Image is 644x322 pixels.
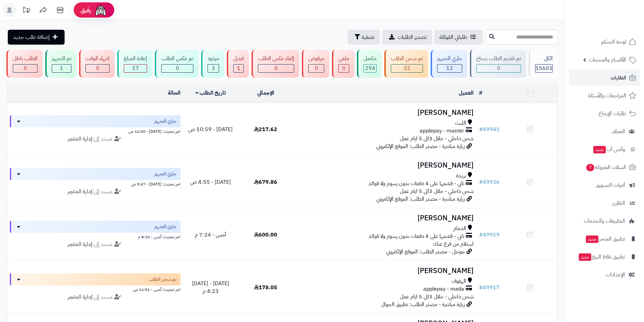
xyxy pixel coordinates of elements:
[5,188,186,196] div: مسند إلى:
[569,195,640,211] a: التقارير
[456,172,466,180] span: بريدة
[60,64,63,72] span: 1
[364,65,376,72] div: 294
[68,188,92,196] strong: إدارة المتجر
[234,65,243,72] div: 1
[78,50,116,78] a: انتهاء الوقت 0
[338,55,349,63] div: ملغي
[593,145,625,154] span: وآتس آب
[153,50,200,78] a: تم عكس الطلب 0
[13,65,37,72] div: 0
[569,267,640,283] a: الإعدادات
[588,91,626,100] span: المراجعات والأسئلة
[356,50,383,78] a: مكتمل 294
[208,65,219,72] div: 3
[96,64,99,72] span: 0
[476,55,521,63] div: تم تقديم الطلب بنجاح
[381,300,465,308] span: زيارة مباشرة - مصدر الطلب: تطبيق الجوال
[86,65,109,72] div: 0
[296,162,474,169] h3: [PERSON_NAME]
[437,65,462,72] div: 12
[5,293,186,301] div: مسند إلى:
[296,109,474,117] h3: [PERSON_NAME]
[68,135,92,143] strong: إدارة المتجر
[254,125,277,133] span: 217.62
[527,50,559,78] a: الكل15603
[192,279,229,295] span: [DATE] - [DATE] 4:23 م
[452,277,466,285] span: الهفوف
[13,55,38,63] div: الطلب باطل
[94,3,108,17] img: ai-face.png
[497,64,500,72] span: 0
[237,64,240,72] span: 1
[154,118,176,125] span: جاري التجهيز
[368,180,464,188] span: تابي - قسّمها على 4 دفعات بدون رسوم ولا فوائد
[423,285,464,293] span: applepay - mada
[161,55,193,63] div: تم عكس الطلب
[477,65,521,72] div: 0
[195,231,226,239] span: أمس - 7:24 م
[116,50,153,78] a: إعادة المبلغ 17
[479,178,483,186] span: #
[308,55,324,63] div: مرفوض
[363,55,377,63] div: مكتمل
[535,55,553,63] div: الكل
[439,33,467,41] span: طلباتي المُوكلة
[376,195,465,203] span: زيارة مباشرة - مصدر الطلب: الموقع الإلكتروني
[383,50,429,78] a: تم شحن الطلب 32
[309,65,324,72] div: 0
[429,50,469,78] a: جاري التجهيز 12
[569,231,640,247] a: تطبيق المتجرجديد
[368,232,464,240] span: تابي - قسّمها على 4 دفعات بدون رسوم ولا فوائد
[315,64,318,72] span: 0
[569,123,640,140] a: العملاء
[593,146,606,153] span: جديد
[586,163,626,172] span: السلات المتروكة
[479,283,483,292] span: #
[208,55,219,63] div: مردود
[124,65,147,72] div: 17
[10,286,181,293] div: اخر تحديث: أمس - 11:51 ص
[535,64,552,72] span: 15603
[212,64,215,72] span: 3
[233,55,244,63] div: فشل
[569,105,640,122] a: طلبات الإرجاع
[365,64,375,72] span: 294
[446,64,453,72] span: 12
[578,252,625,262] span: تطبيق نقاط البيع
[569,70,640,86] a: الطلبات
[10,127,181,134] div: اخر تحديث: [DATE] - 11:00 ص
[434,30,483,45] a: طلباتي المُوكلة
[391,65,423,72] div: 32
[195,89,226,97] a: تاريخ الطلب
[479,231,483,239] span: #
[257,89,274,97] a: الإجمالي
[453,225,466,232] span: الدمام
[52,65,71,72] div: 1
[479,231,500,239] a: #49929
[569,34,640,50] a: لوحة التحكم
[479,89,482,97] a: #
[599,109,626,118] span: طلبات الإرجاع
[579,253,591,261] span: جديد
[5,241,186,248] div: مسند إلى:
[400,134,474,143] span: شحن داخلي - خلال 3الى 5 ايام عمل
[584,216,625,226] span: التطبيقات والخدمات
[569,213,640,229] a: التطبيقات والخدمات
[569,159,640,175] a: السلات المتروكة7
[5,50,44,78] a: الطلب باطل 0
[8,30,65,45] a: إضافة طلب جديد
[24,64,27,72] span: 0
[176,64,179,72] span: 0
[348,30,380,45] button: تصفية
[168,89,181,97] a: الحالة
[154,171,176,177] span: جاري التجهيز
[13,33,50,41] span: إضافة طلب جديد
[331,50,356,78] a: ملغي 0
[586,164,594,171] span: 7
[275,64,278,72] span: 0
[149,276,176,283] span: تم شحن الطلب
[254,178,277,186] span: 679.86
[437,55,462,63] div: جاري التجهيز
[18,3,35,19] a: تحديثات المنصة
